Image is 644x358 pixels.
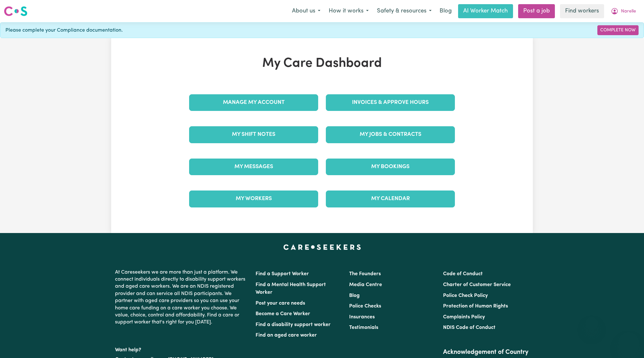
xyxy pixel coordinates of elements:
h2: Acknowledgement of Country [443,348,529,356]
img: Careseekers logo [4,5,27,17]
p: Want help? [115,344,248,354]
h1: My Care Dashboard [185,56,459,71]
a: Find a disability support worker [256,322,331,327]
a: Find workers [560,4,604,18]
a: Insurances [349,315,375,320]
a: Complete Now [597,25,639,35]
a: Find a Support Worker [256,271,309,276]
a: Protection of Human Rights [443,304,508,309]
a: My Calendar [326,191,455,207]
a: My Jobs & Contracts [326,126,455,143]
a: The Founders [349,271,381,276]
a: My Workers [189,191,318,207]
a: Blog [349,293,360,298]
a: Find an aged care worker [256,333,317,338]
a: Manage My Account [189,94,318,111]
a: Police Checks [349,304,381,309]
a: Become a Care Worker [256,311,310,316]
a: My Messages [189,159,318,175]
a: Police Check Policy [443,293,488,298]
a: Invoices & Approve Hours [326,94,455,111]
button: How it works [325,4,373,18]
a: Find a Mental Health Support Worker [256,282,326,295]
a: Charter of Customer Service [443,282,511,287]
span: Narelle [621,8,636,15]
a: Code of Conduct [443,271,483,276]
a: My Shift Notes [189,126,318,143]
a: AI Worker Match [458,4,513,18]
a: Post a job [518,4,555,18]
a: Post your care needs [256,301,305,306]
a: Media Centre [349,282,382,287]
a: My Bookings [326,159,455,175]
a: Complaints Policy [443,315,485,320]
a: Testimonials [349,325,378,330]
a: NDIS Code of Conduct [443,325,495,330]
a: Careseekers logo [4,4,27,19]
iframe: Button to launch messaging window [618,332,639,353]
button: About us [288,4,325,18]
button: Safety & resources [373,4,436,18]
a: Careseekers home page [283,245,361,250]
p: At Careseekers we are more than just a platform. We connect individuals directly to disability su... [115,266,248,329]
button: My Account [607,4,640,18]
iframe: Close message [585,317,598,330]
a: Blog [436,4,456,18]
span: Please complete your Compliance documentation. [5,27,123,34]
